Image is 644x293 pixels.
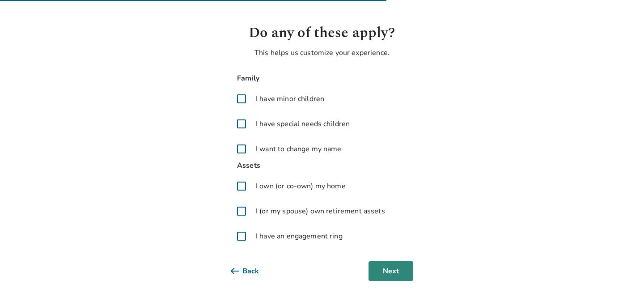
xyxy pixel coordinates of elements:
[256,181,346,191] span: I own (or co-own) my home
[599,250,644,293] iframe: Chat Widget
[231,160,413,172] span: Assets
[231,72,413,85] span: Family
[369,261,413,281] button: Next
[231,261,273,281] button: Back
[231,22,413,44] h1: Do any of these apply?
[256,206,385,217] span: I (or my spouse) own retirement assets
[256,231,343,242] span: I have an engagement ring
[231,47,413,58] p: This helps us customize your experience.
[256,119,350,129] span: I have special needs children
[256,93,324,104] span: I have minor children
[256,144,342,154] span: I want to change my name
